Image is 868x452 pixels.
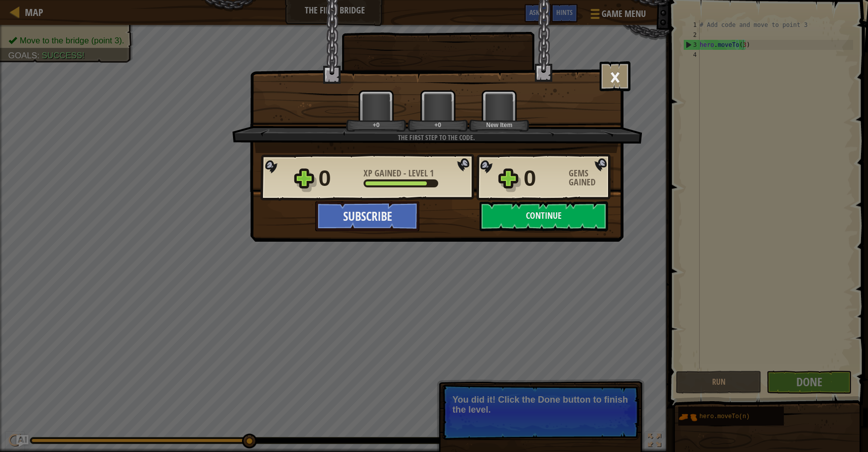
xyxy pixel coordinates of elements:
[315,201,419,231] button: Subscribe
[364,169,434,178] div: -
[480,201,608,231] button: Continue
[279,133,594,143] div: The first step to the code.
[406,167,430,179] span: Level
[569,169,614,187] div: Gems Gained
[348,121,404,129] div: +0
[471,121,527,129] div: New Item
[319,162,358,194] div: 0
[600,61,630,91] button: ×
[364,167,403,179] span: XP Gained
[524,162,563,194] div: 0
[410,121,466,129] div: +0
[430,167,434,179] span: 1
